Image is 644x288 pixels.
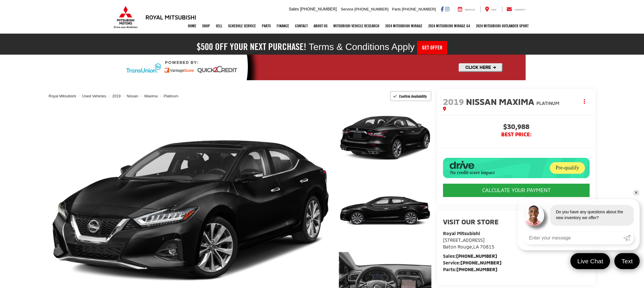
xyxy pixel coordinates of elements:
[213,19,225,33] a: Sell
[523,205,544,226] img: Agent profile photo
[144,94,158,98] a: Maxima
[259,19,274,33] a: Parts: Opens in a new tab
[443,230,480,236] strong: Royal Mitsubishi
[339,103,431,173] a: Expand Photo 1
[341,7,353,11] span: Service
[311,19,330,33] a: About Us
[570,253,610,269] a: Live Chat
[584,99,585,104] span: dropdown dots
[82,94,106,98] a: Used Vehicles
[292,19,311,33] a: Contact
[456,266,497,272] a: [PHONE_NUMBER]
[473,19,531,33] a: 2024 Mitsubishi Outlander SPORT
[392,7,401,11] span: Parts
[338,175,432,246] img: 2019 Nissan Maxima Platinum
[309,42,415,52] span: Terms & Conditions Apply
[443,244,472,249] span: Baton Rouge
[225,19,259,33] a: Schedule Service: Opens in a new tab
[443,237,494,249] a: [STREET_ADDRESS] Baton Rouge,LA 70815
[473,244,479,249] span: LA
[402,7,436,11] span: [PHONE_NUMBER]
[417,41,447,54] a: Get Offer
[145,14,196,20] h3: Royal Mitsubishi
[339,176,431,245] a: Expand Photo 2
[425,19,473,33] a: 2024 Mitsubishi Mirage G4
[465,8,475,11] span: Service
[481,6,501,12] a: Map
[185,19,199,33] a: Home
[443,96,464,107] span: 2019
[338,103,432,173] img: 2019 Nissan Maxima Platinum
[623,232,634,244] a: Submit
[443,184,590,197] : CALCULATE YOUR PAYMENT
[49,94,76,98] a: Royal Mitsubishi
[445,7,449,11] a: Instagram: Click to visit our Instagram page
[443,260,501,265] strong: Service:
[274,19,292,33] a: Finance
[492,8,497,11] span: Map
[550,205,634,226] div: Do you have any questions about the new inventory we offer?
[197,43,306,51] h2: $500 off your next purchase!
[443,244,494,249] span: ,
[443,132,590,137] span: BEST PRICE:
[574,257,606,265] span: Live Chat
[127,94,138,98] a: Nissan
[443,237,485,243] span: [STREET_ADDRESS]
[330,19,382,33] a: Mitsubishi Vehicle Research
[614,253,640,269] a: Text
[460,260,501,265] a: [PHONE_NUMBER]
[466,96,536,107] span: Nissan Maxima
[399,94,427,99] span: Confirm Availability
[502,6,530,12] a: Contact
[618,257,636,265] span: Text
[390,91,432,101] button: Confirm Availability
[112,94,121,98] a: 2019
[443,123,590,132] span: $30,988
[355,7,389,11] span: [PHONE_NUMBER]
[523,232,623,244] input: Enter your message
[118,55,526,80] img: Quick2Credit
[579,96,590,107] button: Actions
[289,7,299,11] span: Sales
[515,8,526,11] span: Contact
[164,94,179,98] a: Platinum
[199,19,213,33] a: Shop
[453,6,479,12] a: Service
[382,19,425,33] a: 2024 Mitsubishi Mirage
[443,266,497,272] strong: Parts:
[443,218,590,226] h2: Visit our Store
[441,7,444,11] a: Facebook: Click to visit our Facebook page
[536,100,559,106] span: Platinum
[300,7,337,11] span: [PHONE_NUMBER]
[480,244,494,249] span: 70815
[113,6,139,28] img: Mitsubishi
[456,253,497,259] a: [PHONE_NUMBER]
[443,253,497,259] strong: Sales:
